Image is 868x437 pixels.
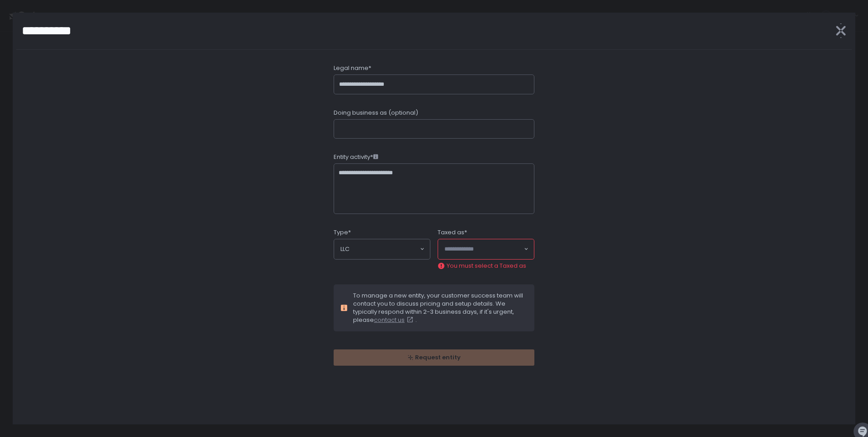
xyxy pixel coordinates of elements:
[334,64,371,72] span: Legal name*
[349,245,419,254] input: Search for option
[374,316,415,324] a: contact us
[334,153,378,161] span: Entity activity*
[444,245,523,254] input: Search for option
[334,228,351,237] span: Type*
[447,262,526,270] span: You must select a Taxed as
[334,239,430,259] div: Search for option
[353,291,523,324] span: To manage a new entity, your customer success team will contact you to discuss pricing and setup ...
[438,228,467,237] span: Taxed as*
[340,245,349,254] span: LLC
[334,109,418,117] span: Doing business as (optional)
[438,239,534,259] div: Search for option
